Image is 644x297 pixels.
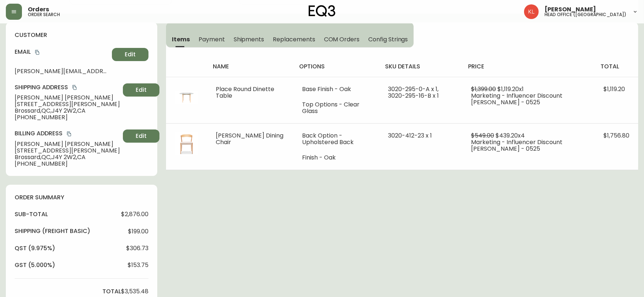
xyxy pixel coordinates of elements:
[302,86,371,93] li: Base Finish - Oak
[175,132,198,156] img: 71fee818-9395-46d1-bf53-f68a72f11907.jpg
[309,5,336,17] img: logo
[15,261,55,269] h4: gst (5.000%)
[545,12,626,17] h5: head office ([GEOGRAPHIC_DATA])
[302,101,371,114] li: Top Options - Clear Glass
[175,86,198,109] img: 3020-295-RN-400-1-ckgil37ts2nmz0118taaiid5e.jpg
[15,161,120,167] span: [PHONE_NUMBER]
[34,49,41,56] button: copy
[471,85,496,93] span: $1,399.00
[302,154,371,161] li: Finish - Oak
[102,287,121,296] h4: total
[15,147,120,154] span: [STREET_ADDRESS][PERSON_NAME]
[15,48,109,56] h4: Email
[324,35,360,43] span: COM Orders
[302,132,371,146] li: Back Option - Upholstered Back
[545,7,596,12] span: [PERSON_NAME]
[172,35,190,43] span: Items
[15,141,120,147] span: [PERSON_NAME] [PERSON_NAME]
[28,7,49,12] span: Orders
[28,12,60,17] h5: order search
[125,50,136,59] span: Edit
[128,262,148,268] span: $153.75
[300,63,374,71] h4: options
[388,85,439,100] span: 3020-295-0-A x 1, 3020-295-16-B x 1
[15,108,120,114] span: Brossard , QC , J4Y 2W2 , CA
[471,91,562,106] span: Marketing - Influencer Discount [PERSON_NAME] - 0525
[71,84,78,91] button: copy
[123,129,159,143] button: Edit
[368,35,408,43] span: Config Strings
[15,129,120,138] h4: Billing Address
[136,132,147,140] span: Edit
[15,83,120,91] h4: Shipping Address
[128,228,148,235] span: $199.00
[216,85,274,100] span: Place Round Dinette Table
[121,288,148,295] span: $3,535.48
[388,131,432,140] span: 3020-412-23 x 1
[524,4,539,19] img: 2c0c8aa7421344cf0398c7f872b772b5
[136,86,147,94] span: Edit
[497,85,524,93] span: $1,119.20 x 1
[15,114,120,121] span: [PHONE_NUMBER]
[216,131,283,146] span: [PERSON_NAME] Dining Chair
[15,210,48,218] h4: sub-total
[15,31,148,39] h4: customer
[65,130,73,138] button: copy
[15,154,120,161] span: Brossard , QC , J4Y 2W2 , CA
[15,227,90,235] h4: Shipping ( Freight Basic )
[600,63,632,71] h4: total
[471,138,562,153] span: Marketing - Influencer Discount [PERSON_NAME] - 0525
[15,101,120,108] span: [STREET_ADDRESS][PERSON_NAME]
[15,94,120,101] span: [PERSON_NAME] [PERSON_NAME]
[273,35,315,43] span: Replacements
[385,63,456,71] h4: sku details
[213,63,287,71] h4: name
[15,193,148,202] h4: order summary
[468,63,589,71] h4: price
[112,48,148,61] button: Edit
[15,244,55,252] h4: qst (9.975%)
[199,35,225,43] span: Payment
[123,83,159,97] button: Edit
[234,35,264,43] span: Shipments
[603,85,625,93] span: $1,119.20
[603,131,629,140] span: $1,756.80
[471,131,494,140] span: $549.00
[15,68,109,75] span: [PERSON_NAME][EMAIL_ADDRESS][DOMAIN_NAME]
[121,211,148,218] span: $2,876.00
[126,245,148,252] span: $306.73
[496,131,525,140] span: $439.20 x 4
